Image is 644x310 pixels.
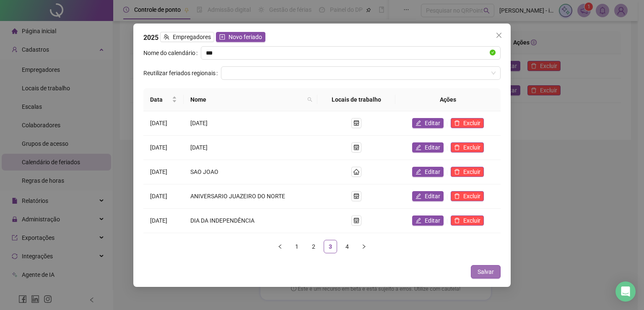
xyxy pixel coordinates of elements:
span: Excluir [463,167,480,176]
span: left [278,244,283,249]
li: 2 [307,240,320,253]
span: search [307,97,312,102]
span: shop [353,120,359,126]
li: 3 [324,240,337,253]
li: 4 [340,240,354,253]
button: Editar [412,142,444,152]
button: Excluir [451,142,484,152]
div: [DATE] [150,216,177,225]
span: Excluir [463,192,480,201]
div: [DATE] [150,143,177,152]
th: Data [143,88,184,111]
span: Excluir [463,216,480,225]
div: Open Intercom Messenger [615,281,636,302]
button: Close [492,29,506,42]
button: Novo feriado [216,32,265,42]
span: Editar [425,192,440,201]
li: Página anterior [273,240,287,253]
span: right [361,244,366,249]
button: Editar [412,118,444,128]
button: left [273,240,287,253]
span: Data [150,95,170,104]
span: shop [353,193,359,199]
div: 2025 [143,32,501,43]
span: ANIVERSARIO JUAZEIRO DO NORTE [190,193,285,200]
span: edit [415,169,421,175]
span: team [164,34,169,40]
span: Excluir [463,118,480,128]
a: 2 [307,240,320,253]
span: close [496,32,502,39]
label: Nome do calendário [143,46,201,60]
span: edit [415,218,421,223]
span: delete [454,144,460,150]
div: [DATE] [150,118,177,128]
span: home [353,169,359,175]
span: delete [454,218,460,223]
button: Salvar [471,265,501,278]
span: [DATE] [190,144,208,151]
span: shop [353,218,359,223]
div: [DATE] [150,167,177,176]
label: Reutilizar feriados regionais [143,66,221,80]
button: Editar [412,191,444,201]
button: Excluir [451,167,484,177]
button: Empregadores [160,32,214,42]
span: [DATE] [190,120,208,126]
button: Editar [412,167,444,177]
span: Empregadores [173,32,211,42]
span: plus-square [219,34,225,40]
span: shop [353,144,359,150]
span: Nome [190,95,304,104]
li: Próxima página [357,240,371,253]
span: edit [415,120,421,126]
span: delete [454,193,460,199]
button: Excluir [451,191,484,201]
div: Locais de trabalho [324,95,388,104]
div: [DATE] [150,192,177,201]
span: SAO JOAO [190,168,218,175]
span: Editar [425,216,440,225]
span: Novo feriado [229,32,262,42]
span: Salvar [478,267,494,276]
span: Excluir [463,143,480,152]
div: Ações [402,95,494,104]
a: 4 [341,240,353,253]
button: Excluir [451,215,484,226]
span: delete [454,169,460,175]
span: delete [454,120,460,126]
button: Editar [412,215,444,226]
a: 1 [291,240,303,253]
button: right [357,240,371,253]
span: Editar [425,143,440,152]
li: 1 [290,240,304,253]
a: 3 [324,240,337,253]
span: DIA DA INDEPENDÊNCIA [190,217,254,224]
span: edit [415,193,421,199]
span: Editar [425,167,440,176]
span: edit [415,144,421,150]
span: search [306,93,314,106]
span: Editar [425,118,440,128]
button: Excluir [451,118,484,128]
